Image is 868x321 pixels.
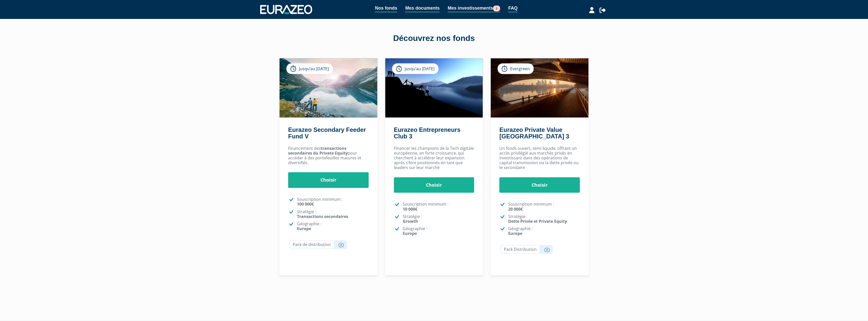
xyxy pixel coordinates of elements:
a: Mes documents [405,5,440,12]
strong: Transactions secondaires [297,214,348,219]
a: Pack Distribution [500,245,553,254]
strong: 10 000€ [403,206,417,212]
div: Evergreen [498,63,534,74]
strong: Europe [297,226,311,231]
a: Choisir [394,177,474,193]
strong: Europe [403,231,417,236]
img: Eurazeo Secondary Feeder Fund V [280,58,377,117]
strong: 20 000€ [508,206,523,212]
p: Financement des pour accéder à des portefeuilles matures et diversifiés. [288,146,369,165]
a: FAQ [508,5,518,12]
img: 1732889491-logotype_eurazeo_blanc_rvb.png [260,5,312,14]
img: Eurazeo Entrepreneurs Club 3 [385,58,483,117]
a: Eurazeo Entrepreneurs Club 3 [394,126,460,140]
p: Géographie : [508,226,580,236]
p: Souscription minimum : [403,202,474,211]
a: Eurazeo Secondary Feeder Fund V [288,126,366,140]
a: Mes investissements1 [448,5,500,12]
a: Pack de distribution [289,240,347,249]
strong: 100 000€ [297,201,314,207]
a: Eurazeo Private Value [GEOGRAPHIC_DATA] 3 [499,126,569,140]
div: Découvrez nos fonds [290,33,578,44]
p: Géographie : [403,226,474,236]
a: Nos fonds [375,5,397,12]
p: Financer les champions de la Tech digitale européenne, en forte croissance, qui cherchent à accél... [394,146,474,170]
strong: Dette Privée et Private Equity [508,218,567,224]
p: Souscription minimum : [508,202,580,211]
a: Choisir [499,177,580,193]
strong: Europe [508,231,522,236]
p: Un fonds ouvert, semi liquide, offrant un accès privilégié aux marchés privés en investissant dan... [499,146,580,170]
div: Jusqu’au [DATE] [392,63,439,74]
a: Choisir [288,172,369,188]
p: Souscription minimum : [297,197,369,207]
strong: transactions secondaires du Private Equity [288,145,348,156]
p: Géographie : [297,221,369,231]
img: Eurazeo Private Value Europe 3 [491,58,588,117]
p: Stratégie : [297,209,369,219]
div: Jusqu’au [DATE] [286,63,333,74]
strong: Growth [403,218,418,224]
p: Stratégie : [403,214,474,224]
span: 1 [493,6,500,11]
p: Stratégie : [508,214,580,224]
